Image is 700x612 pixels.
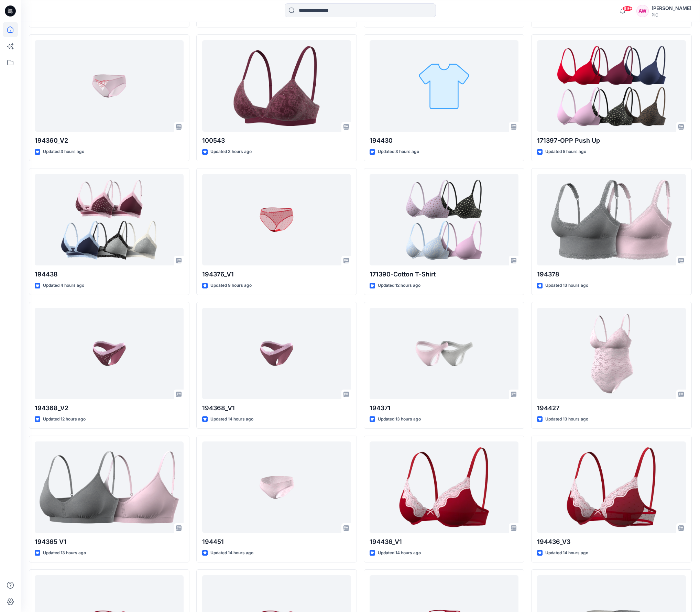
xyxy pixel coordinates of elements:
p: 194436_V1 [370,537,518,547]
p: 194451 [202,537,351,547]
p: Updated 3 hours ago [378,148,419,155]
span: 99+ [622,6,633,11]
a: 171390-Cotton T-Shirt [370,174,518,265]
a: 194368_V2 [35,308,184,399]
p: Updated 12 hours ago [43,416,86,423]
p: Updated 13 hours ago [545,282,588,289]
a: 194436_V1 [370,441,518,533]
p: 171390-Cotton T-Shirt [370,270,518,279]
a: 100543 [202,40,351,132]
a: 171397-OPP Push Up [537,40,686,132]
p: Updated 5 hours ago [545,148,586,155]
a: 194368_V1 [202,308,351,399]
p: Updated 14 hours ago [210,416,253,423]
p: 194430 [370,136,518,145]
p: 194436_V3 [537,537,686,547]
p: 194427 [537,403,686,413]
p: Updated 3 hours ago [210,148,252,155]
a: 194376_V1 [202,174,351,265]
p: Updated 13 hours ago [545,416,588,423]
p: Updated 12 hours ago [378,282,420,289]
p: 194368_V1 [202,403,351,413]
p: 100543 [202,136,351,145]
p: 194378 [537,270,686,279]
p: 194365 V1 [35,537,184,547]
div: AW [636,5,649,17]
div: [PERSON_NAME] [652,4,691,12]
a: 194427 [537,308,686,399]
p: Updated 4 hours ago [43,282,84,289]
p: Updated 9 hours ago [210,282,252,289]
a: 194365 V1 [35,441,184,533]
p: 194360_V2 [35,136,184,145]
p: Updated 14 hours ago [210,549,253,557]
div: PIC [652,12,691,18]
p: Updated 3 hours ago [43,148,84,155]
a: 194451 [202,441,351,533]
p: 194368_V2 [35,403,184,413]
p: 194371 [370,403,518,413]
p: Updated 14 hours ago [378,549,421,557]
a: 194371 [370,308,518,399]
p: Updated 13 hours ago [43,549,86,557]
p: 194438 [35,270,184,279]
a: 194360_V2 [35,40,184,132]
p: Updated 13 hours ago [378,416,421,423]
a: 194438 [35,174,184,265]
a: 194430 [370,40,518,132]
p: 171397-OPP Push Up [537,136,686,145]
a: 194378 [537,174,686,265]
p: 194376_V1 [202,270,351,279]
p: Updated 14 hours ago [545,549,588,557]
a: 194436_V3 [537,441,686,533]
